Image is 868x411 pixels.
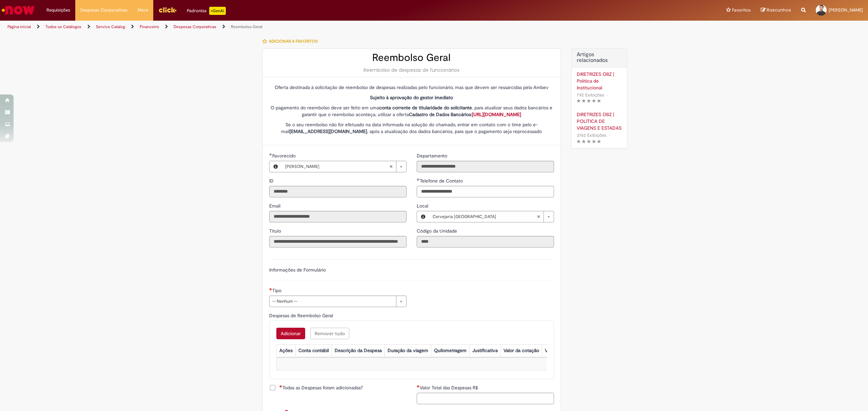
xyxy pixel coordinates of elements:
[269,228,282,234] span: Somente leitura - Título
[269,312,334,319] span: Despesas de Reembolso Geral
[500,344,542,357] th: Valor da cotação
[270,161,282,172] button: Favorecido, Visualizar este registro Ricardo Alexandre De Araujo Monteiro Lobo Filho
[431,344,469,357] th: Quilometragem
[469,344,500,357] th: Justificativa
[96,24,125,29] a: Service Catalog
[433,211,537,222] span: Cervejaria [GEOGRAPHIC_DATA]
[761,7,791,14] a: Rascunhos
[386,161,396,172] abbr: Limpar campo Favorecido
[577,111,622,131] a: DIRETRIZES OBZ | POLÍTICA DE VIAGENS E ESTADAS
[279,385,282,388] span: Necessários
[384,344,431,357] th: Duração da viagem
[577,52,622,64] h3: Artigos relacionados
[606,90,610,100] span: •
[45,24,81,29] a: Todos os Catálogos
[295,344,332,357] th: Conta contábil
[420,385,479,391] span: Valor Total das Despesas R$
[417,203,430,209] span: Local
[269,211,407,222] input: Email
[209,7,226,15] p: +GenAi
[269,228,282,234] label: Somente leitura - Título
[429,211,554,222] a: Cervejaria [GEOGRAPHIC_DATA]Limpar campo Local
[608,131,612,140] span: •
[577,71,622,91] a: DIRETRIZES OBZ | Política de Institucional
[732,7,751,14] span: Favoritos
[269,153,272,156] span: Obrigatório Preenchido
[5,21,574,33] ul: Trilhas de página
[417,152,449,159] label: Somente leitura - Departamento
[285,161,389,172] span: [PERSON_NAME]
[269,288,272,290] span: Necessários
[279,384,363,391] span: Todas as Despesas foram adicionadas?
[46,7,70,14] span: Requisições
[417,385,420,388] span: Necessários
[417,228,458,234] span: Somente leitura - Código da Unidade
[417,178,420,181] span: Obrigatório Preenchido
[269,67,554,73] div: Reembolso de despesas de funcionários
[417,186,554,197] input: Telefone de Contato
[767,7,791,13] span: Rascunhos
[269,104,554,118] p: O pagamento do reembolso deve ser feito em uma , para atualizar seus dados bancários e garantir q...
[577,92,604,98] span: 792 Exibições
[269,39,318,44] span: Adicionar a Favoritos
[332,344,384,357] th: Descrição da Despesa
[282,161,406,172] a: [PERSON_NAME]Limpar campo Favorecido
[269,202,282,209] label: Somente leitura - Email
[80,7,127,14] span: Despesas Corporativas
[409,111,521,117] strong: Cadastro de Dados Bancários:
[272,296,393,307] span: -- Nenhum --
[276,344,295,357] th: Ações
[272,287,283,294] span: Tipo
[533,211,544,222] abbr: Limpar campo Local
[262,34,321,48] button: Adicionar a Favoritos
[370,94,453,101] strong: Sujeito à aprovação do gestor imediato
[829,7,863,13] span: [PERSON_NAME]
[417,228,458,234] label: Somente leitura - Código da Unidade
[472,111,521,117] a: [URL][DOMAIN_NAME]
[269,186,407,197] input: ID
[269,236,407,247] input: Título
[290,128,367,134] strong: [EMAIL_ADDRESS][DOMAIN_NAME]
[272,153,297,159] span: Necessários - Favorecido
[276,328,305,339] button: Add a row for Despesas de Reembolso Geral
[187,7,226,15] div: Padroniza
[138,7,148,14] span: More
[417,153,449,159] span: Somente leitura - Departamento
[158,5,177,15] img: click_logo_yellow_360x200.png
[269,177,275,184] label: Somente leitura - ID
[542,344,578,357] th: Valor por Litro
[269,52,554,63] h2: Reembolso Geral
[269,121,554,135] p: Se o seu reembolso não for efetuado na data informada na solução do chamado, entrar em contato co...
[417,393,554,404] input: Valor Total das Despesas R$
[417,161,554,172] input: Departamento
[1,3,36,17] img: ServiceNow
[276,358,868,370] td: Sem dados para exibir
[420,178,464,184] span: Telefone de Contato
[269,267,326,273] label: Informações de Formulário
[174,24,216,29] a: Despesas Corporativas
[379,105,472,111] strong: conta corrente de titularidade do solicitante
[577,132,606,138] span: 3762 Exibições
[7,24,31,29] a: Página inicial
[231,24,262,29] a: Reembolso Geral
[417,211,429,222] button: Local, Visualizar este registro Cervejaria Pernambuco
[269,203,282,209] span: Somente leitura - Email
[140,24,159,29] a: Financeiro
[269,84,554,91] p: Oferta destinada à solicitação de reembolso de despesas realizadas pelo funcionário, mas que deve...
[417,236,554,247] input: Código da Unidade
